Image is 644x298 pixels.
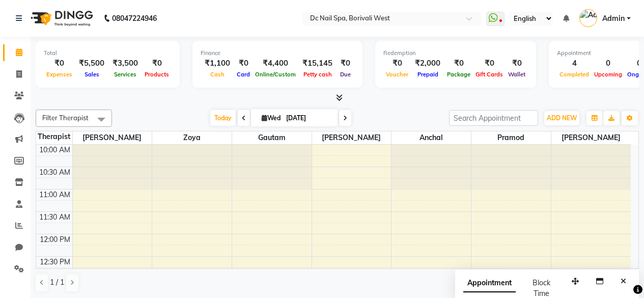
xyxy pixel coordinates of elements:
div: ₹2,000 [411,58,444,69]
div: ₹0 [142,58,172,69]
div: ₹5,500 [75,58,108,69]
span: Pramod [471,131,551,144]
span: Upcoming [592,71,625,78]
span: ADD NEW [547,114,577,122]
span: Gautam [232,131,312,144]
span: [PERSON_NAME] [551,131,631,144]
span: [PERSON_NAME] [73,131,152,144]
span: Zoya [152,131,232,144]
img: logo [26,4,96,33]
span: Voucher [383,71,411,78]
span: Gift Cards [473,71,506,78]
div: ₹15,145 [298,58,337,69]
span: Block Time [533,278,550,298]
div: ₹4,400 [253,58,298,69]
span: Package [444,71,473,78]
div: ₹0 [234,58,253,69]
button: ADD NEW [544,111,579,125]
span: Prepaid [415,71,441,78]
div: ₹0 [44,58,75,69]
div: ₹0 [337,58,354,69]
span: Appointment [463,274,516,292]
div: ₹3,500 [108,58,142,69]
span: Cash [208,71,227,78]
span: Card [234,71,253,78]
span: Anchal [391,131,471,144]
span: [PERSON_NAME] [312,131,391,144]
div: ₹1,100 [201,58,234,69]
span: Sales [82,71,102,78]
span: Today [210,110,236,126]
span: Petty cash [301,71,334,78]
div: 12:00 PM [38,234,72,245]
div: ₹0 [383,58,411,69]
span: Services [111,71,139,78]
div: Total [44,49,172,58]
div: ₹0 [444,58,473,69]
div: Finance [201,49,354,58]
span: Admin [602,13,625,24]
span: Filter Therapist [42,114,89,122]
img: Admin [579,9,597,27]
span: Wed [259,114,283,122]
div: 0 [592,58,625,69]
div: ₹0 [473,58,506,69]
span: 1 / 1 [50,277,64,288]
div: Therapist [36,131,72,142]
div: 12:30 PM [38,257,72,267]
div: ₹0 [506,58,528,69]
button: Close [616,274,631,289]
input: Search Appointment [449,110,538,126]
span: Expenses [44,71,75,78]
div: 4 [557,58,592,69]
span: Due [338,71,353,78]
div: 10:30 AM [37,167,72,178]
span: Online/Custom [253,71,298,78]
b: 08047224946 [112,4,157,33]
span: Wallet [506,71,528,78]
div: 11:30 AM [37,212,72,223]
div: 11:00 AM [37,189,72,200]
span: Completed [557,71,592,78]
div: 10:00 AM [37,145,72,155]
div: Redemption [383,49,528,58]
span: Products [142,71,172,78]
input: 2025-09-03 [283,111,334,126]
